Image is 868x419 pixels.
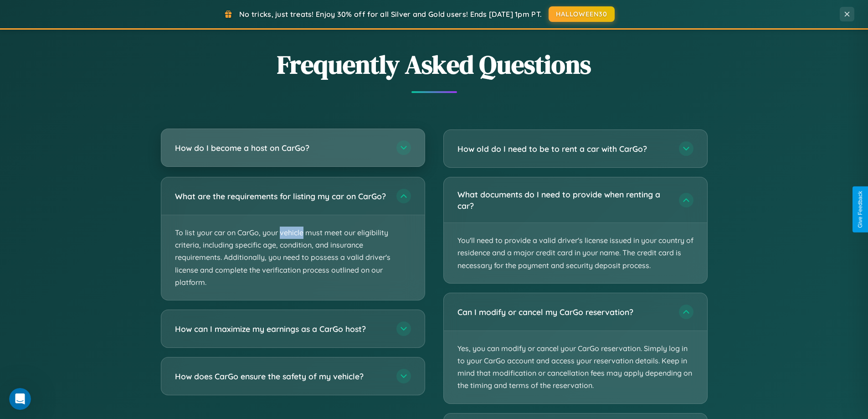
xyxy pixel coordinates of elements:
p: You'll need to provide a valid driver's license issued in your country of residence and a major c... [444,223,707,283]
h2: Frequently Asked Questions [161,47,708,82]
button: HALLOWEEN30 [549,6,615,22]
div: Give Feedback [857,191,863,228]
h3: What documents do I need to provide when renting a car? [457,189,670,211]
p: To list your car on CarGo, your vehicle must meet our eligibility criteria, including specific ag... [161,215,425,300]
h3: How can I maximize my earnings as a CarGo host? [175,323,387,335]
h3: How do I become a host on CarGo? [175,142,387,154]
h3: How old do I need to be to rent a car with CarGo? [457,143,670,155]
p: Yes, you can modify or cancel your CarGo reservation. Simply log in to your CarGo account and acc... [444,331,707,403]
h3: How does CarGo ensure the safety of my vehicle? [175,371,387,382]
h3: What are the requirements for listing my car on CarGo? [175,191,387,202]
iframe: Intercom live chat [9,388,31,410]
h3: Can I modify or cancel my CarGo reservation? [457,306,670,318]
span: No tricks, just treats! Enjoy 30% off for all Silver and Gold users! Ends [DATE] 1pm PT. [239,10,542,19]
